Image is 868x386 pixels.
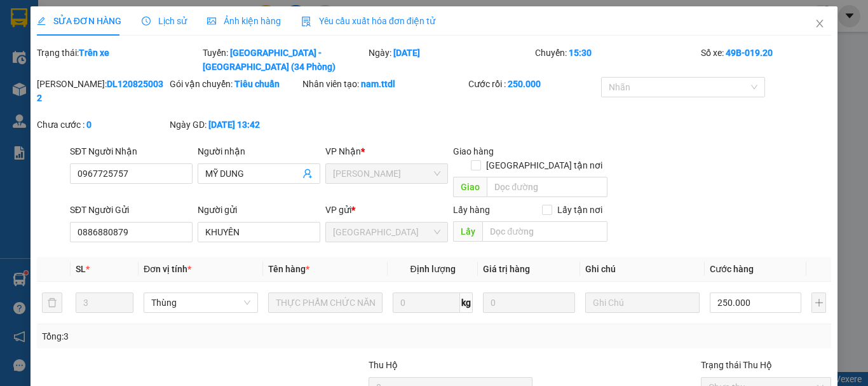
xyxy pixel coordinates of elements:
[86,120,92,130] b: 0
[198,203,320,217] div: Người gửi
[393,48,420,58] b: [DATE]
[121,7,225,33] p: Nhận:
[483,264,530,274] span: Giá trị hàng
[700,46,832,74] div: Số xe:
[151,293,250,312] span: Thùng
[410,264,455,274] span: Định lượng
[481,158,607,172] span: [GEOGRAPHIC_DATA] tận nơi
[369,360,398,370] span: Thu Hộ
[79,48,109,58] b: Trên xe
[701,358,831,372] div: Trạng thái Thu Hộ
[116,88,141,102] span: CC:
[815,18,825,29] span: close
[811,293,826,313] button: plus
[268,264,309,274] span: Tên hàng
[5,19,119,33] span: [GEOGRAPHIC_DATA]
[121,53,197,69] span: 0799345608
[552,203,607,217] span: Lấy tận nơi
[144,264,191,274] span: Đơn vị tính
[37,118,167,132] div: Chưa cước :
[134,88,141,102] span: 0
[460,293,473,313] span: kg
[208,120,260,130] b: [DATE] 13:42
[76,264,86,274] span: SL
[37,16,121,26] span: SỬA ĐƠN HÀNG
[453,146,494,156] span: Giao hàng
[453,221,482,242] span: Lấy
[42,293,62,313] button: delete
[487,177,607,197] input: Dọc đường
[26,88,64,102] span: 80.000
[325,203,448,217] div: VP gửi
[483,293,574,313] input: 0
[142,17,151,25] span: clock-circle
[325,146,361,156] span: VP Nhận
[5,53,81,69] span: 0902449934
[453,177,487,197] span: Giao
[302,77,466,91] div: Nhân viên tạo:
[70,203,193,217] div: SĐT Người Gửi
[5,71,24,83] span: Lấy:
[333,164,440,183] span: Kho Kiệt
[37,17,46,25] span: edit
[367,46,533,74] div: Ngày:
[121,35,225,51] span: [PERSON_NAME]
[453,205,490,215] span: Lấy hàng
[201,46,367,74] div: Tuyến:
[42,329,336,343] div: Tổng: 3
[70,144,193,158] div: SĐT Người Nhận
[802,6,837,42] button: Close
[508,79,541,89] b: 250.000
[36,46,201,74] div: Trạng thái:
[5,7,119,33] p: Gửi:
[534,46,700,74] div: Chuyến:
[301,16,435,26] span: Yêu cầu xuất hóa đơn điện tử
[580,257,705,282] th: Ghi chú
[207,17,216,25] span: picture
[333,223,440,242] span: Đà Lạt
[569,48,592,58] b: 15:30
[468,77,599,91] div: Cước rồi :
[301,17,311,27] img: icon
[203,48,336,72] b: [GEOGRAPHIC_DATA] - [GEOGRAPHIC_DATA] (34 Phòng)
[4,88,23,102] span: CR:
[170,77,300,91] div: Gói vận chuyển:
[198,144,320,158] div: Người nhận
[234,79,280,89] b: Tiêu chuẩn
[170,118,300,132] div: Ngày GD:
[121,19,211,33] span: [PERSON_NAME]
[710,264,754,274] span: Cước hàng
[268,293,383,313] input: VD: Bàn, Ghế
[121,71,144,83] span: Giao:
[482,221,607,242] input: Dọc đường
[142,16,187,26] span: Lịch sử
[5,35,58,51] span: NGUYÊN
[207,16,281,26] span: Ảnh kiện hàng
[302,169,313,179] span: user-add
[361,79,395,89] b: nam.ttdl
[585,293,700,313] input: Ghi Chú
[726,48,773,58] b: 49B-019.20
[37,77,167,105] div: [PERSON_NAME]:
